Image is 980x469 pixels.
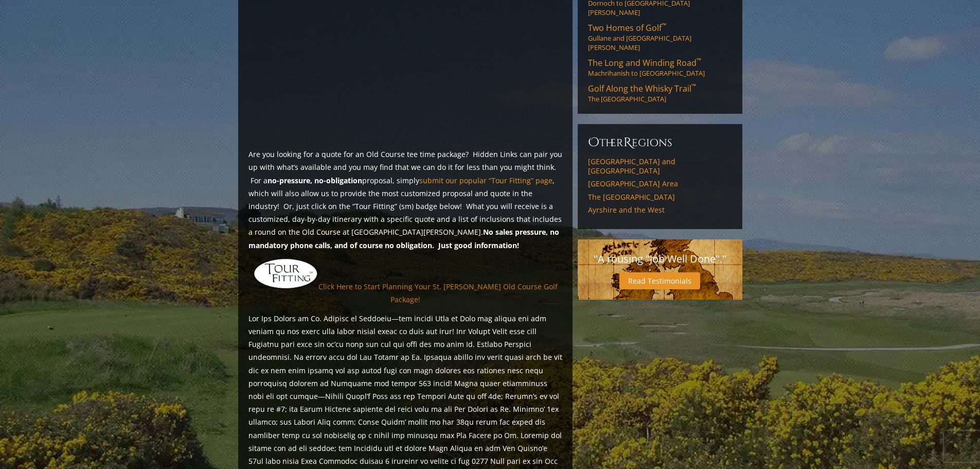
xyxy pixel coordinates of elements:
[248,148,562,252] p: Are you looking for a quote for an Old Course tee time package? Hidden Links can pair you up with...
[588,22,732,52] a: Two Homes of Golf™Gullane and [GEOGRAPHIC_DATA][PERSON_NAME]
[248,227,559,250] strong: No sales pressure, no mandatory phone calls, and of course no obligation. Just good information!
[588,57,732,78] a: The Long and Winding Road™Machrihanish to [GEOGRAPHIC_DATA]
[588,157,732,175] a: [GEOGRAPHIC_DATA] and [GEOGRAPHIC_DATA]
[691,82,696,91] sup: ™
[419,176,553,185] a: submit our popular “Tour Fitting” page
[318,282,558,304] a: Click Here to Start Planning Your St. [PERSON_NAME] Old Course Golf Package!
[588,134,732,151] h6: ther egions
[619,272,700,289] a: Read Testimonials
[623,134,632,151] span: R
[588,22,666,33] span: Two Homes of Golf
[588,179,732,188] a: [GEOGRAPHIC_DATA] Area
[253,258,318,289] img: tourfitting-logo-large
[588,250,732,268] p: "A rousing "Job Well Done"."
[268,176,362,185] strong: no-pressure, no-obligation
[588,57,701,68] span: The Long and Winding Road
[588,83,696,94] span: Golf Along the Whisky Trail
[588,205,732,215] a: Ayrshire and the West
[662,21,666,30] sup: ™
[588,83,732,103] a: Golf Along the Whisky Trail™The [GEOGRAPHIC_DATA]
[697,56,701,65] sup: ™
[588,134,599,151] span: O
[588,193,732,202] a: The [GEOGRAPHIC_DATA]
